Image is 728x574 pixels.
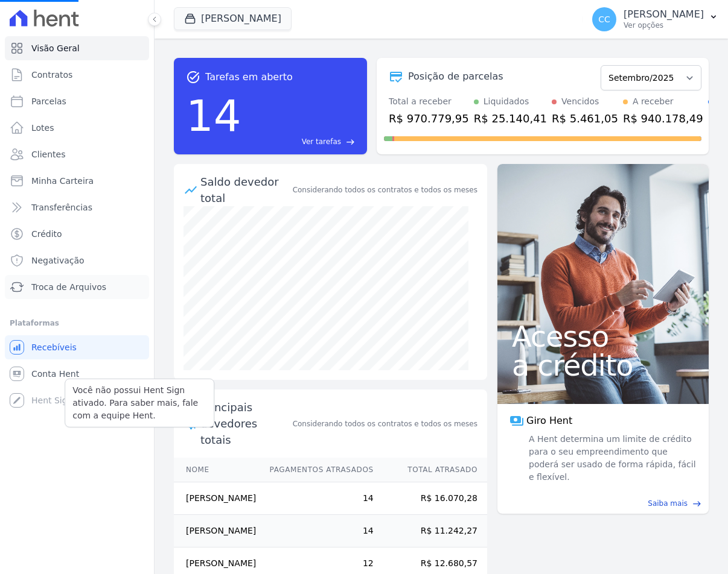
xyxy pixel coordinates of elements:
[261,482,374,515] td: 14
[31,254,85,266] span: Negativação
[174,7,292,30] button: [PERSON_NAME]
[5,89,149,113] a: Parcelas
[598,15,610,24] span: CC
[72,384,206,422] p: Você não possui Hent Sign ativado. Para saber mais, fale com a equipe Hent.
[293,418,477,429] span: Considerando todos os contratos e todos os meses
[561,95,599,108] div: Vencidos
[200,399,290,448] span: Principais devedores totais
[31,122,54,134] span: Lotes
[261,515,374,547] td: 14
[374,515,487,547] td: R$ 11.242,27
[200,174,290,206] div: Saldo devedor total
[31,341,77,353] span: Recebíveis
[5,169,149,193] a: Minha Carteira
[5,275,149,299] a: Troca de Arquivos
[374,458,487,482] th: Total Atrasado
[526,414,572,428] span: Giro Hent
[174,458,261,482] th: Nome
[526,433,697,484] span: A Hent determina um limite de crédito para o seu empreendimento que poderá ser usado de forma ráp...
[346,137,355,147] span: east
[174,482,261,515] td: [PERSON_NAME]
[648,498,688,509] span: Saiba mais
[186,70,200,84] span: task_alt
[31,148,65,160] span: Clientes
[10,316,144,330] div: Plataformas
[5,248,149,273] a: Negativação
[5,142,149,166] a: Clientes
[186,84,241,147] div: 14
[205,70,293,84] span: Tarefas em aberto
[389,95,469,108] div: Total a receber
[31,69,72,81] span: Contratos
[31,201,92,213] span: Transferências
[552,110,618,127] div: R$ 5.461,05
[408,69,503,84] div: Posição de parcelas
[5,362,149,386] a: Conta Hent
[5,222,149,246] a: Crédito
[5,116,149,140] a: Lotes
[484,95,529,108] div: Liquidados
[624,8,704,20] p: [PERSON_NAME]
[31,368,79,380] span: Conta Hent
[389,110,469,127] div: R$ 970.779,95
[5,36,149,60] a: Visão Geral
[623,110,703,127] div: R$ 940.178,49
[5,63,149,87] a: Contratos
[692,499,701,508] span: east
[246,136,355,147] a: Ver tarefas east
[512,322,694,351] span: Acesso
[505,498,701,509] a: Saiba mais east
[474,110,547,127] div: R$ 25.140,41
[583,2,728,36] button: CC [PERSON_NAME] Ver opções
[293,184,477,195] div: Considerando todos os contratos e todos os meses
[31,95,66,107] span: Parcelas
[5,195,149,219] a: Transferências
[374,482,487,515] td: R$ 16.070,28
[633,95,674,108] div: A receber
[302,136,341,147] span: Ver tarefas
[5,335,149,359] a: Recebíveis
[512,351,694,380] span: a crédito
[624,20,704,30] p: Ver opções
[174,515,261,547] td: [PERSON_NAME]
[31,175,94,187] span: Minha Carteira
[261,458,374,482] th: Pagamentos Atrasados
[31,42,80,54] span: Visão Geral
[31,281,106,293] span: Troca de Arquivos
[31,228,62,240] span: Crédito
